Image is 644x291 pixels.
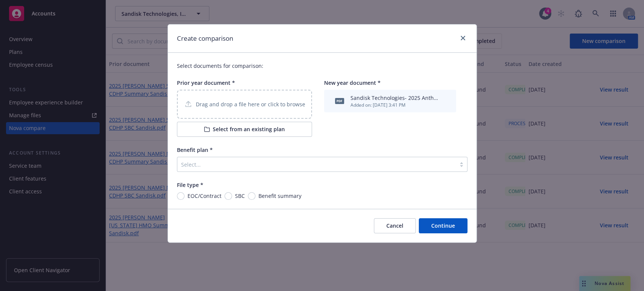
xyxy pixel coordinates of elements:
p: Drag and drop a file here or click to browse [196,100,305,108]
span: Benefit plan * [177,146,213,153]
span: SBC [235,192,245,200]
div: Sandisk Technologies- 2025 Anthem Blue Cross ASO Agreement.pdf [350,94,440,102]
p: Select documents for comparison: [177,62,467,70]
input: SBC [224,192,232,200]
span: EOC/Contract [188,192,221,200]
span: New year document * [324,79,381,86]
input: EOC/Contract [177,192,184,200]
button: Select from an existing plan [177,122,312,137]
button: Cancel [374,218,416,233]
div: Added on: [DATE] 3:41 PM [350,102,440,108]
span: File type * [177,181,203,188]
span: Benefit summary [258,192,301,200]
a: close [458,34,467,43]
div: Drag and drop a file here or click to browse [177,90,312,119]
button: archive file [443,97,449,105]
span: pdf [335,98,344,104]
span: Prior year document * [177,79,235,86]
button: Continue [419,218,467,233]
input: Benefit summary [248,192,255,200]
h1: Create comparison [177,34,233,43]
